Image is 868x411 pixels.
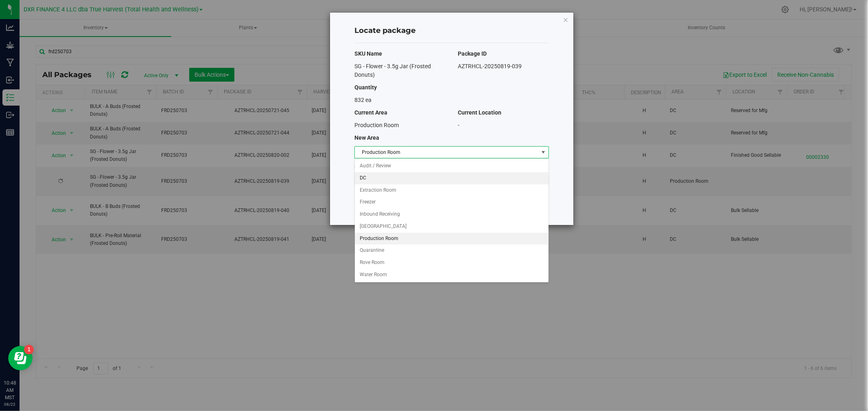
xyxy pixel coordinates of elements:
[458,109,501,116] span: Current Location
[355,184,549,197] li: Extraction Room
[458,63,522,69] span: AZTRHCL-20250819-039
[458,122,459,128] span: -
[354,50,382,57] span: SKU Name
[354,97,372,103] span: 832 ea
[458,50,487,57] span: Package ID
[354,26,549,36] h4: Locate package
[355,244,549,257] li: Quarantine
[355,147,538,158] span: Production Room
[355,221,549,233] li: [GEOGRAPHIC_DATA]
[8,346,33,370] iframe: Resource center
[354,122,399,128] span: Production Room
[24,345,34,355] iframe: Resource center unread badge
[355,208,549,221] li: Inbound Receiving
[354,84,377,91] span: Quantity
[355,269,549,281] li: Water Room
[538,147,549,158] span: select
[354,134,379,141] span: New Area
[355,172,549,184] li: DC
[354,109,387,116] span: Current Area
[355,233,549,245] li: Production Room
[354,63,431,78] span: SG - Flower - 3.5g Jar (Frosted Donuts)
[355,160,549,172] li: Audit / Review
[355,196,549,208] li: Freezer
[355,257,549,269] li: Rove Room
